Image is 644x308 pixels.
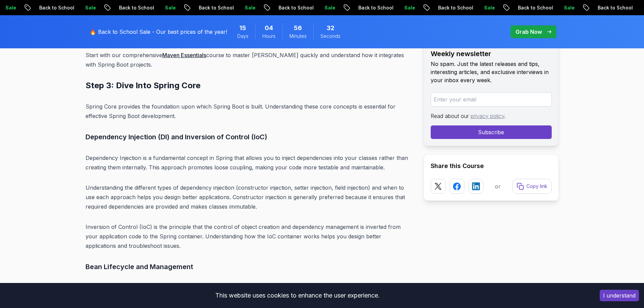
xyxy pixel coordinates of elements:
p: Read about our . [431,112,552,120]
p: Sale [622,4,644,11]
p: Back to School [496,4,542,11]
span: 15 Days [239,23,246,33]
p: Sale [223,4,245,11]
button: Subscribe [431,125,552,139]
p: Back to School [18,4,64,11]
p: Understanding the different types of dependency injection (constructor injection, setter injectio... [86,183,413,211]
p: Sale [383,4,404,11]
p: Back to School [337,4,383,11]
a: Maven Essentials [162,52,206,58]
button: Accept cookies [600,290,639,301]
p: Back to School [416,4,462,11]
p: Copy link [526,183,547,190]
span: Hours [262,33,276,40]
span: 56 Minutes [294,23,302,33]
p: Back to School [177,4,223,11]
p: Inversion of Control (IoC) is the principle that the control of object creation and dependency ma... [86,222,413,251]
button: Copy link [512,179,552,194]
span: Minutes [289,33,307,40]
span: Days [237,33,248,40]
p: Back to School [576,4,622,11]
input: Enter your email [431,92,552,106]
p: Sale [303,4,325,11]
h3: Bean Lifecycle and Management [86,261,413,272]
h2: Weekly newsletter [431,49,552,58]
p: Sale [64,4,85,11]
a: privacy policy [471,113,504,119]
h2: Share this Course [431,161,552,171]
p: Sale [462,4,484,11]
p: Sale [542,4,564,11]
p: Spring Core provides the foundation upon which Spring Boot is built. Understanding these core con... [86,102,413,121]
span: Seconds [320,33,340,40]
p: Back to School [257,4,303,11]
p: Back to School [97,4,143,11]
div: This website uses cookies to enhance the user experience. [5,288,590,303]
p: Grab Now [516,28,542,36]
p: Start with our comprehensive course to master [PERSON_NAME] quickly and understand how it integra... [86,50,413,69]
p: 🔥 Back to School Sale - Our best prices of the year! [90,28,227,36]
span: 32 Seconds [327,23,334,33]
p: or [495,182,501,190]
span: 4 Hours [265,23,273,33]
p: Dependency Injection is a fundamental concept in Spring that allows you to inject dependencies in... [86,153,413,172]
p: No spam. Just the latest releases and tips, interesting articles, and exclusive interviews in you... [431,60,552,84]
p: Sale [143,4,165,11]
h3: Dependency Injection (DI) and Inversion of Control (IoC) [86,132,413,142]
h2: Step 3: Dive Into Spring Core [86,80,413,91]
